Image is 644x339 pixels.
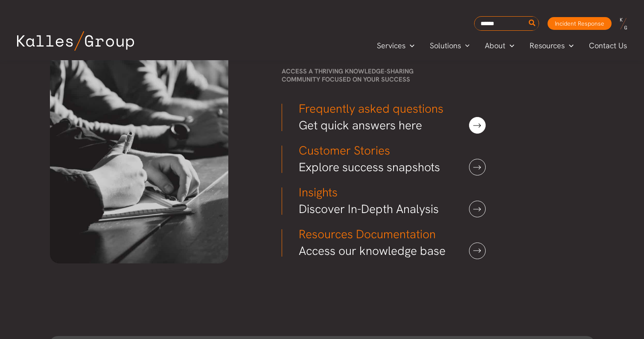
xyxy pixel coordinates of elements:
img: Kalles Group [17,31,134,51]
span: Menu Toggle [461,39,470,52]
h3: Access our knowledge base [299,243,459,259]
span: Resources [530,39,565,52]
h3: Get quick answers here [299,117,459,134]
button: Search [527,17,538,30]
span: Menu Toggle [565,39,574,52]
a: Incident Response [548,17,612,30]
h3: Discover In-Depth Analysis [299,201,459,217]
a: ResourcesMenu Toggle [522,39,581,52]
span: About [485,39,505,52]
h3: Frequently asked questions [299,100,459,117]
nav: Primary Site Navigation [369,38,635,53]
span: Contact Us [589,39,627,52]
a: ServicesMenu Toggle [369,39,422,52]
a: Contact Us [581,39,635,52]
h3: Resources Documentation [299,226,459,243]
span: Solutions [430,39,461,52]
span: Access a thriving knowledge-sharing community focused on your success [282,67,414,84]
span: Menu Toggle [405,39,414,52]
span: Menu Toggle [505,39,514,52]
span: Services [377,39,405,52]
h3: Customer Stories [299,142,459,159]
h3: Insights [299,184,459,201]
a: SolutionsMenu Toggle [422,39,478,52]
a: AboutMenu Toggle [477,39,522,52]
h3: Explore success snapshots [299,159,459,175]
